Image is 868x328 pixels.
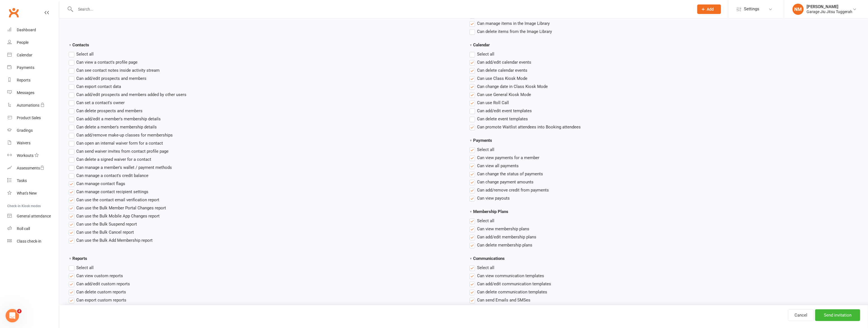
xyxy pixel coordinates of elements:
span: Reports [72,256,87,261]
a: Roll call [7,222,59,235]
span: Can add/edit communication templates [477,281,551,286]
span: Can add/remove make-up classes for memberships [76,132,173,138]
span: Can send Emails and SMSes [477,297,530,303]
div: Tasks [17,178,27,183]
span: Can manage a contact's credit balance [76,172,148,178]
span: Settings [744,3,759,15]
span: Can delete event templates [477,116,528,121]
span: Can view all payments [477,162,519,168]
span: Add [707,7,714,11]
div: [PERSON_NAME] [807,4,852,9]
span: Can use Roll Call [477,99,509,105]
a: General attendance kiosk mode [7,210,59,222]
input: Search... [74,5,690,13]
a: Payments [7,61,59,74]
span: Can add/edit a member's membership details [76,116,161,121]
a: People [7,36,59,49]
div: Garage Jiu Jitsu Tuggerah [807,9,852,14]
span: Can delete custom reports [76,289,126,295]
span: Can view payouts [477,195,510,201]
a: Waivers [7,137,59,149]
span: Can manage items in the Image Library [477,20,550,26]
span: Can send waiver invites from contact profile page [76,148,169,154]
span: Can delete prospects and members [76,107,143,113]
div: What's New [17,191,37,195]
span: Contacts [72,42,89,47]
div: Payments [17,65,34,70]
span: Communications [473,256,505,261]
span: Can delete communication templates [477,289,547,295]
a: Gradings [7,124,59,137]
span: Can delete a signed waiver for a contact [76,156,151,162]
div: General attendance [17,214,51,218]
div: Automations [17,103,39,107]
button: Add [697,4,721,14]
input: Send invitation [815,309,860,321]
div: People [17,40,29,45]
div: Class check-in [17,239,41,243]
a: Assessments [7,162,59,174]
a: Tasks [7,174,59,187]
span: Can manage contact recipient settings [76,188,148,194]
span: Can add/edit calendar events [477,59,531,65]
span: Payments [473,138,492,143]
a: What's New [7,187,59,200]
iframe: Intercom live chat [6,309,19,322]
span: Select all [76,51,94,57]
span: Can change the status of payments [477,171,543,176]
div: Gradings [17,128,33,133]
a: Dashboard [7,24,59,36]
span: Membership Plans [473,209,508,214]
span: Can export custom reports [76,297,126,303]
span: Can view Contact Notes report [76,305,134,311]
span: Can use the Bulk Cancel report [76,229,134,235]
span: Can add/edit event templates [477,107,532,113]
span: Can add/edit custom reports [76,281,130,286]
span: Can delete a member's membership details [76,124,157,130]
span: 2 [17,309,22,313]
span: Can view custom reports [76,272,123,278]
span: Can add/edit prospects and members added by other users [76,91,186,97]
span: Can add/edit prospects and members [76,75,146,81]
div: Waivers [17,141,30,145]
div: Workouts [17,153,34,158]
span: Can promote Waitlist attendees into Booking attendees [477,124,581,130]
span: Can view payments for a member [477,154,539,160]
a: Class kiosk mode [7,235,59,248]
span: Can delete calendar events [477,67,527,73]
span: Can add/edit membership plans [477,234,536,240]
span: Select all [76,264,94,270]
span: Can use General Kiosk Mode [477,91,531,97]
span: Select all [477,146,494,152]
a: Automations [7,99,59,112]
a: Clubworx [7,6,21,20]
div: Reports [17,78,30,82]
span: Can view communication templates [477,272,544,278]
span: Calendar [473,42,490,47]
div: Roll call [17,226,30,231]
span: Can add/remove credit from payments [477,187,549,193]
div: Messages [17,90,34,95]
a: Reports [7,74,59,87]
div: Assessments [17,166,44,170]
a: Calendar [7,49,59,61]
span: Can use the Bulk Add Membership report [76,237,153,243]
a: Product Sales [7,112,59,124]
div: Calendar [17,53,32,57]
span: Can use the Bulk Mobile App Changes report [76,213,160,219]
span: Select all [477,51,494,57]
div: NM [793,4,804,15]
div: Dashboard [17,28,36,32]
span: Can manage a member's wallet / payment methods [76,164,172,170]
span: Can delete membership plans [477,242,532,248]
span: Can change payment amounts [477,179,533,185]
span: Can use the contact email verification report [76,197,159,202]
span: Can set a contact's owner [76,99,125,105]
span: Can change date in Class Kiosk Mode [477,83,548,89]
span: Can send bulk Emails and SMSes [477,305,539,311]
span: Can see contact notes inside activity stream [76,67,160,73]
span: Select all [477,217,494,223]
a: Workouts [7,149,59,162]
span: Can use the Bulk Suspend report [76,221,137,227]
span: Can delete items from the Image Library [477,28,552,34]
